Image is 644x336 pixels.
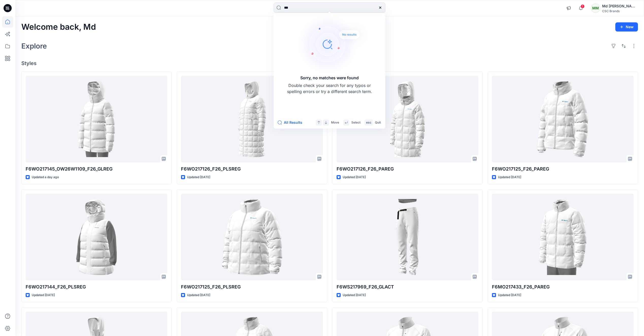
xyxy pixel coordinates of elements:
[602,9,638,13] div: CSC Brands
[337,283,478,291] p: F6WS217969_F26_GLACT
[375,120,381,125] p: Quit
[21,60,638,66] h4: Styles
[181,76,323,162] a: F6WO217126_F26_PLSREG
[21,22,96,32] h2: Welcome back, Md
[492,194,634,280] a: F6MO217433_F26_PAREG
[181,194,323,280] a: F6WO217125_F26_PLSREG
[26,165,167,173] p: F6WO217145_OW26W1109_F26_GLREG
[32,293,55,298] p: Updated [DATE]
[492,76,634,162] a: F6WO217125_F26_PAREG
[298,14,369,75] img: Sorry, no matches were found
[286,82,373,95] p: Double check your search for any typos or spelling errors or try a different search term.
[32,175,59,180] p: Updated a day ago
[602,3,638,9] div: Md [PERSON_NAME]
[278,119,306,126] button: All Results
[300,75,359,81] h5: Sorry, no matches were found
[26,283,167,291] p: F6WO217144_F26_PLSREG
[492,283,634,291] p: F6MO217433_F26_PAREG
[591,4,600,13] div: MM
[498,293,521,298] p: Updated [DATE]
[26,76,167,162] a: F6WO217145_OW26W1109_F26_GLREG
[187,293,210,298] p: Updated [DATE]
[187,175,210,180] p: Updated [DATE]
[343,293,366,298] p: Updated [DATE]
[366,120,371,125] p: esc
[181,165,323,173] p: F6WO217126_F26_PLSREG
[492,165,634,173] p: F6WO217125_F26_PAREG
[498,175,521,180] p: Updated [DATE]
[21,42,47,50] h2: Explore
[337,194,478,280] a: F6WS217969_F26_GLACT
[331,120,339,125] p: Move
[351,120,360,125] p: Select
[26,194,167,280] a: F6WO217144_F26_PLSREG
[337,165,478,173] p: F6WO217126_F26_PAREG
[181,283,323,291] p: F6WO217125_F26_PLSREG
[337,76,478,162] a: F6WO217126_F26_PAREG
[581,4,585,8] span: 1
[343,175,366,180] p: Updated [DATE]
[615,22,638,32] button: New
